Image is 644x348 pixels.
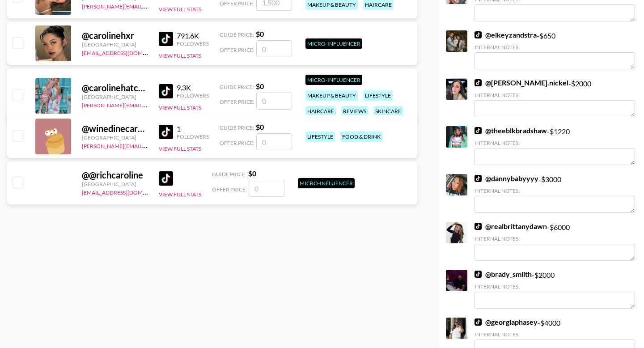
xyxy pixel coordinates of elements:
[475,283,635,290] div: Internal Notes:
[475,270,635,309] div: - $ 2000
[82,30,148,41] div: @ carolinehxr
[475,174,538,183] a: @dannybabyyyy
[298,178,355,188] div: Micro-Influencer
[475,271,482,278] img: TikTok
[159,145,201,152] button: View Full Stats
[177,133,209,140] div: Followers
[373,106,403,116] div: skincare
[177,40,209,47] div: Followers
[475,44,635,51] div: Internal Notes:
[256,82,264,90] strong: $ 0
[256,133,292,150] input: 0
[177,124,209,133] div: 1
[248,169,256,178] strong: $ 0
[220,124,254,131] span: Guide Price:
[475,270,532,279] a: @brady_smiith
[256,30,264,38] strong: $ 0
[256,123,264,131] strong: $ 0
[159,6,201,13] button: View Full Stats
[220,84,254,90] span: Guide Price:
[475,222,635,261] div: - $ 6000
[305,106,336,116] div: haircare
[159,104,201,111] button: View Full Stats
[212,171,246,178] span: Guide Price:
[475,318,482,326] img: TikTok
[340,132,382,142] div: food & drink
[305,38,362,49] div: Micro-Influencer
[475,223,482,230] img: TikTok
[220,98,254,105] span: Offer Price:
[159,171,173,186] img: TikTok
[159,125,173,139] img: TikTok
[82,187,172,196] a: [EMAIL_ADDRESS][DOMAIN_NAME]
[220,31,254,38] span: Guide Price:
[82,82,148,93] div: @ carolinehatcher76
[475,174,635,213] div: - $ 3000
[256,40,292,57] input: 0
[475,79,482,86] img: TikTok
[82,1,214,10] a: [PERSON_NAME][EMAIL_ADDRESS][DOMAIN_NAME]
[82,134,148,141] div: [GEOGRAPHIC_DATA]
[220,47,254,53] span: Offer Price:
[249,180,284,197] input: 0
[475,127,482,134] img: TikTok
[475,318,538,327] a: @georgiaphasey
[475,92,635,98] div: Internal Notes:
[177,92,209,99] div: Followers
[82,93,148,100] div: [GEOGRAPHIC_DATA]
[475,30,635,69] div: - $ 650
[475,78,568,87] a: @[PERSON_NAME].nickel
[475,30,537,39] a: @elkeyzandstra
[82,41,148,48] div: [GEOGRAPHIC_DATA]
[159,52,201,59] button: View Full Stats
[82,141,257,149] a: [PERSON_NAME][EMAIL_ADDRESS][PERSON_NAME][DOMAIN_NAME]
[363,90,393,101] div: lifestyle
[341,106,368,116] div: reviews
[177,83,209,92] div: 9.3K
[159,84,173,98] img: TikTok
[475,331,635,338] div: Internal Notes:
[256,93,292,110] input: 0
[220,140,254,146] span: Offer Price:
[475,78,635,117] div: - $ 2000
[475,126,547,135] a: @theeblkbradshaw
[305,75,362,85] div: Micro-Influencer
[82,100,214,109] a: [PERSON_NAME][EMAIL_ADDRESS][DOMAIN_NAME]
[82,170,148,181] div: @ @richcaroline
[212,186,247,193] span: Offer Price:
[475,235,635,242] div: Internal Notes:
[475,126,635,165] div: - $ 1220
[475,222,547,231] a: @realbrittanydawn
[475,140,635,146] div: Internal Notes:
[82,181,148,187] div: [GEOGRAPHIC_DATA]
[475,31,482,38] img: TikTok
[159,191,201,198] button: View Full Stats
[177,31,209,40] div: 791.6K
[82,48,172,56] a: [EMAIL_ADDRESS][DOMAIN_NAME]
[82,123,148,134] div: @ winedinecaroline
[475,187,635,194] div: Internal Notes:
[475,175,482,182] img: TikTok
[159,32,173,46] img: TikTok
[305,132,335,142] div: lifestyle
[305,90,358,101] div: makeup & beauty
